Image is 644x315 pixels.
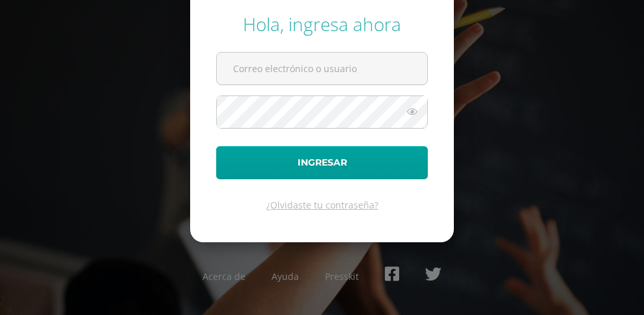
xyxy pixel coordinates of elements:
input: Correo electrónico o usuario [217,53,427,84]
a: Presskit [325,270,359,283]
div: Hola, ingresa ahora [216,12,428,36]
a: Ayuda [272,270,299,283]
button: Ingresar [216,146,428,179]
a: ¿Olvidaste tu contraseña? [266,199,378,211]
a: Acerca de [203,270,245,283]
